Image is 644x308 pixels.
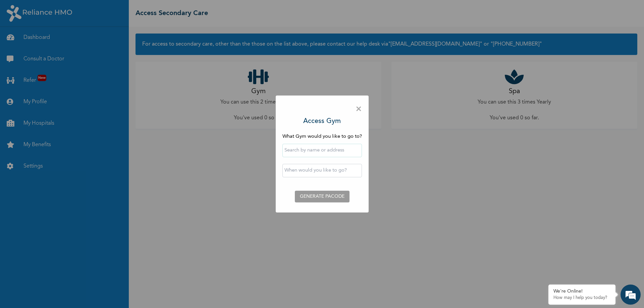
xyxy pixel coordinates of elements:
[35,38,113,46] div: Chat with us now
[12,34,27,50] img: d_794563401_company_1708531726252_794563401
[295,191,350,202] button: GENERATE PACODE
[3,204,128,227] textarea: Type your message and hit 'Enter'
[282,144,362,157] input: Search by name or address
[282,134,362,139] span: What Gym would you like to go to?
[282,164,362,177] input: When would you like to go?
[3,239,66,244] span: Conversation
[66,227,128,248] div: FAQs
[553,289,610,294] div: We're Online!
[553,295,610,301] p: How may I help you today?
[356,102,362,116] span: ×
[39,95,93,163] span: We're online!
[303,116,341,126] h3: Access Gym
[110,3,126,19] div: Minimize live chat window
